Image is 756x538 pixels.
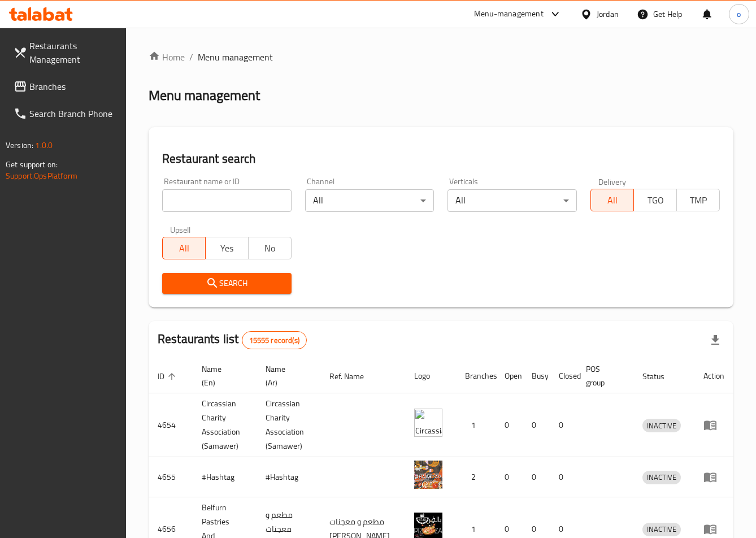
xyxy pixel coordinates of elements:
[496,457,523,497] td: 0
[703,522,724,536] div: Menu
[550,359,577,393] th: Closed
[266,362,307,389] span: Name (Ar)
[703,470,724,484] div: Menu
[149,50,185,64] a: Home
[456,393,496,457] td: 1
[6,138,33,153] span: Version:
[5,32,126,73] a: Restaurants Management
[329,370,379,383] span: Ref. Name
[586,362,620,389] span: POS group
[642,471,681,484] div: INACTIVE
[198,50,273,64] span: Menu management
[456,359,496,393] th: Branches
[405,359,456,393] th: Logo
[253,240,287,257] span: No
[162,150,720,167] h2: Restaurant search
[189,50,193,64] li: /
[242,335,306,346] span: 15555 record(s)
[162,237,206,259] button: All
[496,393,523,457] td: 0
[596,192,629,209] span: All
[305,189,435,212] div: All
[193,393,257,457] td: ​Circassian ​Charity ​Association​ (Samawer)
[642,370,679,383] span: Status
[257,457,320,497] td: #Hashtag
[694,359,733,393] th: Action
[702,327,729,354] div: Export file
[642,419,681,432] span: INACTIVE
[681,192,715,209] span: TMP
[703,418,724,432] div: Menu
[523,393,550,457] td: 0
[550,393,577,457] td: 0
[6,157,58,172] span: Get support on:
[149,393,193,457] td: 4654
[171,276,283,290] span: Search
[167,240,201,257] span: All
[248,237,292,259] button: No
[496,359,523,393] th: Open
[158,331,307,349] h2: Restaurants list
[210,240,244,257] span: Yes
[590,189,634,211] button: All
[257,393,320,457] td: ​Circassian ​Charity ​Association​ (Samawer)
[35,138,53,153] span: 1.0.0
[523,457,550,497] td: 0
[29,80,117,93] span: Branches
[193,457,257,497] td: #Hashtag
[205,237,249,259] button: Yes
[447,189,577,212] div: All
[642,471,681,484] span: INACTIVE
[633,189,677,211] button: TGO
[5,73,126,100] a: Branches
[598,177,627,185] label: Delivery
[158,370,179,383] span: ID
[414,461,442,489] img: #Hashtag
[6,168,77,183] a: Support.OpsPlatform
[162,189,292,212] input: Search for restaurant name or ID..
[242,331,307,349] div: Total records count
[149,50,733,64] nav: breadcrumb
[5,100,126,127] a: Search Branch Phone
[550,457,577,497] td: 0
[597,8,619,20] div: Jordan
[162,273,292,294] button: Search
[523,359,550,393] th: Busy
[737,8,741,20] span: o
[170,225,191,233] label: Upsell
[676,189,720,211] button: TMP
[642,523,681,536] span: INACTIVE
[414,409,442,437] img: ​Circassian ​Charity ​Association​ (Samawer)
[149,457,193,497] td: 4655
[29,107,117,120] span: Search Branch Phone
[474,7,544,21] div: Menu-management
[29,39,117,66] span: Restaurants Management
[456,457,496,497] td: 2
[149,86,260,105] h2: Menu management
[638,192,672,209] span: TGO
[202,362,243,389] span: Name (En)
